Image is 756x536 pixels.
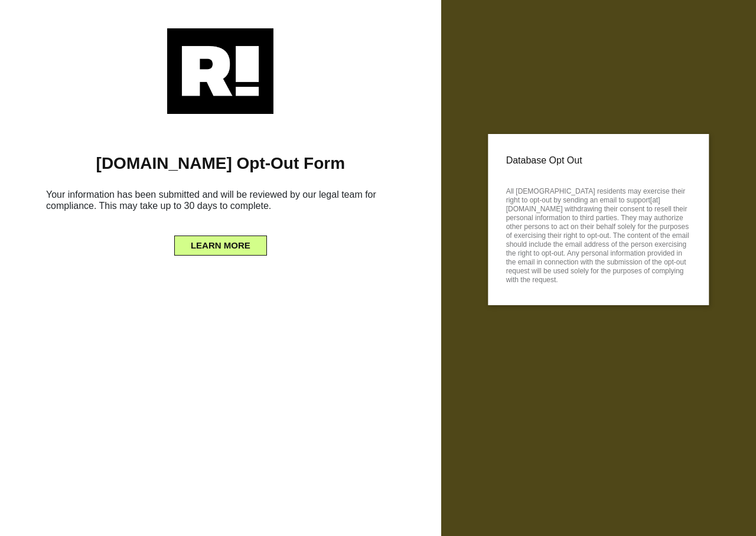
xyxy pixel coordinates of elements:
[174,236,267,256] button: LEARN MORE
[18,184,423,221] h6: Your information has been submitted and will be reviewed by our legal team for compliance. This m...
[18,153,423,174] h1: [DOMAIN_NAME] Opt-Out Form
[506,152,691,169] p: Database Opt Out
[174,237,267,247] a: LEARN MORE
[506,184,691,285] p: All [DEMOGRAPHIC_DATA] residents may exercise their right to opt-out by sending an email to suppo...
[167,28,273,114] img: Retention.com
